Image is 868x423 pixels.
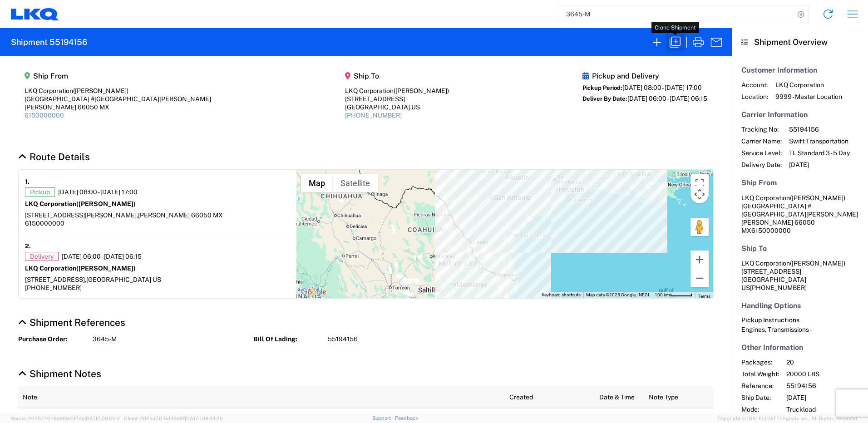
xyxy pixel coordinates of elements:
[698,294,710,299] a: Terms
[789,149,850,157] span: TL Standard 3 - 5 Day
[775,81,842,89] span: LKQ Corporation
[25,219,290,227] div: 6150000000
[25,103,211,111] div: [PERSON_NAME] 66050 MX
[25,87,211,95] div: LKQ Corporation
[741,125,782,133] span: Tracking No:
[690,174,709,192] button: Toggle fullscreen view
[25,284,290,292] div: [PHONE_NUMBER]
[690,251,709,269] button: Zoom in
[717,414,857,423] span: Copyright © [DATE]-[DATE] Agistix Inc., All Rights Reserved
[789,137,850,145] span: Swift Transportation
[741,405,779,413] span: Mode:
[741,81,768,89] span: Account:
[559,5,794,23] input: Shipment, tracking or reference number
[253,335,321,344] strong: Bill Of Lading:
[655,292,670,297] span: 100 km
[73,87,128,94] span: ([PERSON_NAME])
[25,187,55,197] span: Pickup
[741,110,858,119] h5: Carrier Information
[741,260,845,275] span: LKQ Corporation [STREET_ADDRESS]
[582,72,707,80] h5: Pickup and Delivery
[25,176,30,187] strong: 1.
[690,269,709,287] button: Zoom out
[185,416,223,421] span: [DATE] 08:44:20
[741,202,858,218] span: [GEOGRAPHIC_DATA] #[GEOGRAPHIC_DATA][PERSON_NAME]
[124,416,223,421] span: Client: 2025.17.0-5dd568f
[299,286,329,298] img: Google
[301,174,333,192] button: Show street map
[25,95,211,103] div: [GEOGRAPHIC_DATA] #[GEOGRAPHIC_DATA][PERSON_NAME]
[741,325,858,334] div: Engines, Transmissions -
[627,95,707,102] span: [DATE] 06:00 - [DATE] 06:15
[652,292,695,298] button: Map Scale: 100 km per 45 pixels
[786,370,864,378] span: 20000 LBS
[395,415,418,421] a: Feedback
[750,284,807,291] span: [PHONE_NUMBER]
[741,178,858,187] h5: Ship From
[741,358,779,366] span: Packages:
[345,87,449,95] div: LKQ Corporation
[741,93,768,101] span: Location:
[76,265,136,272] span: ([PERSON_NAME])
[741,370,779,378] span: Total Weight:
[582,84,622,91] span: Pickup Period:
[93,335,117,344] span: 3645-M
[62,252,142,261] span: [DATE] 06:00 - [DATE] 06:15
[18,368,101,379] a: Hide Details
[138,211,223,219] span: [PERSON_NAME] 66050 MX
[25,211,138,219] span: [STREET_ADDRESS][PERSON_NAME],
[25,241,31,252] strong: 2.
[299,286,329,298] a: Open this area in Google Maps (opens a new window)
[741,244,858,253] h5: Ship To
[741,382,779,390] span: Reference:
[790,260,845,267] span: ([PERSON_NAME])
[790,194,845,202] span: ([PERSON_NAME])
[345,112,402,119] a: [PHONE_NUMBER]
[741,393,779,402] span: Ship Date:
[372,415,395,421] a: Support
[751,227,791,234] span: 6150000000
[644,386,714,408] th: Note Type
[18,335,86,344] strong: Purchase Order:
[18,317,125,328] a: Hide Details
[394,87,449,94] span: ([PERSON_NAME])
[58,188,138,196] span: [DATE] 08:00 - [DATE] 17:00
[542,292,581,298] button: Keyboard shortcuts
[582,95,627,102] span: Deliver By Date:
[786,405,864,413] span: Truckload
[333,174,378,192] button: Show satellite imagery
[25,276,86,283] span: [STREET_ADDRESS],
[84,416,120,421] span: [DATE] 09:51:12
[786,382,864,390] span: 55194156
[586,292,649,297] span: Map data ©2025 Google, INEGI
[690,185,709,203] button: Map camera controls
[25,200,136,207] strong: LKQ Corporation
[741,161,782,169] span: Delivery Date:
[345,103,449,111] div: [GEOGRAPHIC_DATA] US
[741,301,858,310] h5: Handling Options
[11,37,87,48] h2: Shipment 55194156
[741,316,858,324] h6: Pickup Instructions
[25,265,136,272] strong: LKQ Corporation
[25,112,64,119] a: 6150000000
[622,84,702,91] span: [DATE] 08:00 - [DATE] 17:00
[741,194,790,202] span: LKQ Corporation
[505,386,594,408] th: Created
[741,66,858,74] h5: Customer Information
[741,194,858,235] address: [PERSON_NAME] 66050 MX
[741,259,858,292] address: [GEOGRAPHIC_DATA] US
[25,252,59,261] span: Delivery
[25,72,211,80] h5: Ship From
[789,161,850,169] span: [DATE]
[86,276,161,283] span: [GEOGRAPHIC_DATA] US
[786,393,864,402] span: [DATE]
[775,93,842,101] span: 9999 - Master Location
[789,125,850,133] span: 55194156
[732,28,868,56] header: Shipment Overview
[786,358,864,366] span: 20
[741,149,782,157] span: Service Level:
[18,151,90,162] a: Hide Details
[18,386,505,408] th: Note
[690,218,709,236] button: Drag Pegman onto the map to open Street View
[345,95,449,103] div: [STREET_ADDRESS]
